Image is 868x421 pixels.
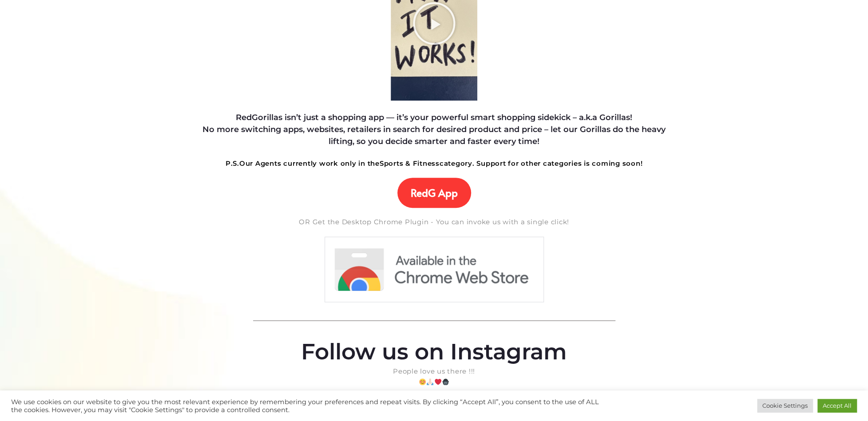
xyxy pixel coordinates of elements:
[193,366,676,377] h6: People love us there !!!
[226,159,642,168] strong: Our Agents currently work only in the category. Support for other categories is coming soon!
[412,1,456,46] div: Play Video about RedGorillas How it Works
[757,399,813,413] a: Cookie Settings
[817,399,857,413] a: Accept All
[324,236,544,303] img: RedGorillas Shopping App!
[193,112,676,148] h4: RedGorillas isn’t just a shopping app — it’s your powerful smart shopping sidekick – a.k.a Gorill...
[397,178,471,208] a: RedG App
[442,378,449,385] img: 🦍
[411,187,458,199] span: RedG App
[380,159,440,168] strong: Sports & Fitness
[226,159,239,168] strong: P.S.
[419,378,426,385] img: 😊
[11,398,603,414] div: We use cookies on our website to give you the most relevant experience by remembering your prefer...
[193,339,676,365] h2: Follow us on Instagram
[427,378,433,385] img: 🙏🏻
[435,378,441,385] img: ❤️
[193,217,676,227] h5: OR Get the Desktop Chrome Plugin - You can invoke us with a single click!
